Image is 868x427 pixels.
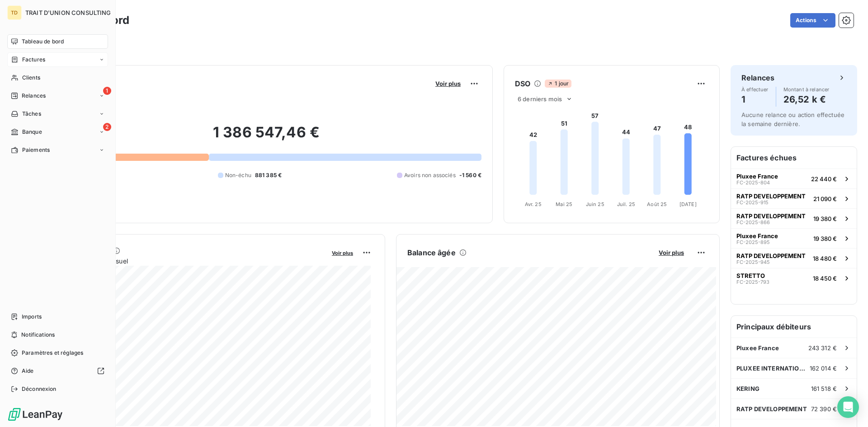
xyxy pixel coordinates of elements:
span: 243 312 € [808,344,837,352]
tspan: [DATE] [679,201,697,207]
span: 881 385 € [255,171,282,179]
span: 19 380 € [813,235,837,242]
span: STRETTO [736,272,765,279]
span: RATP DEVELOPPEMENT [736,212,806,220]
span: Paramètres et réglages [22,349,83,357]
span: RATP DEVELOPPEMENT [736,192,806,200]
span: KERING [736,385,759,392]
span: Pluxee France [736,232,778,239]
h6: DSO [515,78,530,89]
h6: Balance âgée [407,247,456,258]
span: -1 560 € [459,171,481,179]
h4: 26,52 k € [783,92,830,107]
span: TRAIT D'UNION CONSULTING [25,9,111,16]
span: 6 derniers mois [518,95,562,103]
span: Relances [22,92,46,100]
button: STRETTOFC-2025-79318 450 € [731,268,857,288]
button: Actions [790,13,835,28]
span: Tâches [22,110,41,118]
span: Aucune relance ou action effectuée la semaine dernière. [741,111,844,127]
span: 162 014 € [810,365,837,372]
span: Chiffre d'affaires mensuel [51,256,325,266]
span: FC-2025-793 [736,279,769,285]
img: Logo LeanPay [7,407,63,422]
span: 72 390 € [811,405,837,413]
tspan: Juin 25 [586,201,604,207]
div: Open Intercom Messenger [837,396,859,418]
a: Aide [7,364,108,378]
span: PLUXEE INTERNATIONAL [736,365,810,372]
button: Voir plus [656,249,687,257]
span: Paiements [22,146,50,154]
button: Voir plus [329,249,356,257]
span: 18 450 € [813,275,837,282]
span: Clients [22,74,40,82]
span: Voir plus [659,249,684,256]
span: Déconnexion [22,385,57,393]
span: FC-2025-945 [736,259,770,265]
span: À effectuer [741,87,769,92]
button: Pluxee FranceFC-2025-80422 440 € [731,169,857,188]
h6: Relances [741,72,774,83]
span: 22 440 € [811,175,837,183]
h6: Principaux débiteurs [731,316,857,338]
span: Non-échu [225,171,251,179]
span: RATP DEVELOPPEMENT [736,252,806,259]
span: FC-2025-804 [736,180,770,185]
div: TD [7,5,22,20]
span: Avoirs non associés [404,171,456,179]
button: Voir plus [433,80,463,88]
span: Imports [22,313,42,321]
span: 1 jour [545,80,571,88]
button: RATP DEVELOPPEMENTFC-2025-94518 480 € [731,248,857,268]
h2: 1 386 547,46 € [51,123,481,150]
h4: 1 [741,92,769,107]
span: Pluxee France [736,344,779,352]
span: 161 518 € [811,385,837,392]
button: RATP DEVELOPPEMENTFC-2025-86619 380 € [731,208,857,228]
tspan: Mai 25 [556,201,572,207]
h6: Factures échues [731,147,857,169]
span: Voir plus [435,80,461,87]
span: FC-2025-895 [736,239,770,245]
button: RATP DEVELOPPEMENTFC-2025-91521 090 € [731,188,857,208]
span: FC-2025-866 [736,220,770,225]
span: Tableau de bord [22,38,64,46]
span: Factures [22,56,45,64]
span: Montant à relancer [783,87,830,92]
span: Notifications [21,331,55,339]
tspan: Août 25 [647,201,667,207]
span: Pluxee France [736,173,778,180]
span: 2 [103,123,111,131]
span: 19 380 € [813,215,837,222]
span: RATP DEVELOPPEMENT [736,405,807,413]
span: 18 480 € [813,255,837,262]
button: Pluxee FranceFC-2025-89519 380 € [731,228,857,248]
span: Aide [22,367,34,375]
span: Voir plus [332,250,353,256]
span: 1 [103,87,111,95]
span: FC-2025-915 [736,200,769,205]
span: 21 090 € [813,195,837,202]
tspan: Avr. 25 [525,201,542,207]
tspan: Juil. 25 [617,201,635,207]
span: Banque [22,128,42,136]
